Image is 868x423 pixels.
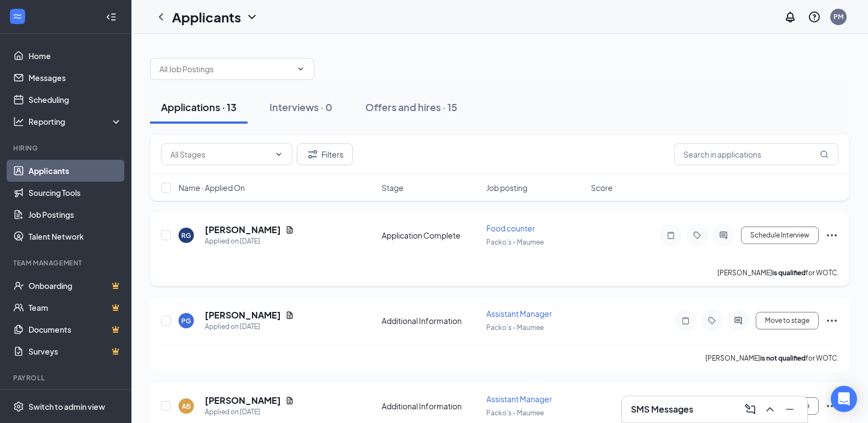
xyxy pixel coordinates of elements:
svg: ChevronLeft [154,10,168,24]
div: Applied on [DATE] [205,321,294,332]
div: Interviews · 0 [269,100,332,114]
b: is qualified [772,269,806,277]
h3: SMS Messages [631,403,693,415]
p: [PERSON_NAME] for WOTC. [717,268,838,277]
input: All Job Postings [159,63,292,75]
svg: Notifications [784,10,797,24]
div: Additional Information [382,401,480,412]
svg: Analysis [13,116,24,127]
h5: [PERSON_NAME] [205,395,281,407]
b: is not qualified [760,354,806,362]
svg: ActiveChat [717,231,730,240]
span: Packo's - Maumee [486,409,544,417]
svg: Settings [13,401,24,412]
button: ChevronUp [761,401,779,418]
span: Assistant Manager [486,309,552,318]
div: PG [181,316,191,326]
svg: WorkstreamLogo [12,11,23,22]
a: DocumentsCrown [28,318,122,340]
a: Job Postings [28,204,122,225]
svg: Ellipses [825,399,838,413]
div: Hiring [13,143,120,153]
svg: Ellipses [825,229,838,242]
span: Food counter [486,223,535,233]
a: Messages [28,67,122,89]
svg: Filter [306,148,319,161]
svg: ActiveChat [732,316,745,325]
a: Talent Network [28,225,122,247]
svg: Document [285,396,294,405]
span: Score [591,182,613,193]
a: Sourcing Tools [28,182,122,204]
div: Application Complete [382,230,480,241]
div: Offers and hires · 15 [365,100,457,114]
svg: Minimize [783,403,796,416]
button: Filter Filters [297,143,353,165]
a: SurveysCrown [28,340,122,362]
svg: Ellipses [825,314,838,327]
svg: QuestionInfo [808,10,821,24]
svg: ChevronDown [274,150,283,159]
button: Schedule Interview [741,227,819,244]
span: Assistant Manager [486,394,552,404]
svg: Document [285,311,294,320]
a: OnboardingCrown [28,275,122,297]
svg: Collapse [106,11,117,22]
div: Applied on [DATE] [205,236,294,247]
div: PM [833,12,843,21]
a: Scheduling [28,89,122,111]
div: Applied on [DATE] [205,407,294,418]
button: Minimize [781,401,798,418]
svg: Tag [691,231,704,240]
svg: Note [679,316,692,325]
div: Team Management [13,258,120,268]
div: Reporting [28,116,123,127]
svg: ChevronDown [245,10,258,24]
span: Job posting [486,182,527,193]
a: Applicants [28,160,122,182]
svg: ComposeMessage [744,403,757,416]
span: Stage [382,182,404,193]
svg: MagnifyingGlass [820,150,829,159]
h5: [PERSON_NAME] [205,224,281,236]
input: All Stages [170,148,270,160]
svg: ChevronDown [296,65,305,73]
div: Applications · 13 [161,100,237,114]
a: Home [28,45,122,67]
button: ComposeMessage [741,401,759,418]
div: Switch to admin view [28,401,105,412]
input: Search in applications [674,143,838,165]
div: AB [182,402,191,411]
svg: ChevronUp [763,403,777,416]
span: Name · Applied On [179,182,245,193]
a: TeamCrown [28,297,122,318]
svg: Tag [705,316,718,325]
div: Additional Information [382,315,480,326]
h5: [PERSON_NAME] [205,309,281,321]
div: Open Intercom Messenger [831,386,857,412]
h1: Applicants [172,8,241,26]
button: Move to stage [756,312,819,329]
p: [PERSON_NAME] for WOTC. [705,354,838,363]
span: Packo's - Maumee [486,323,544,332]
svg: Note [664,231,677,240]
div: Payroll [13,373,120,383]
div: RG [181,231,191,240]
span: Packo's - Maumee [486,238,544,246]
svg: Document [285,225,294,234]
